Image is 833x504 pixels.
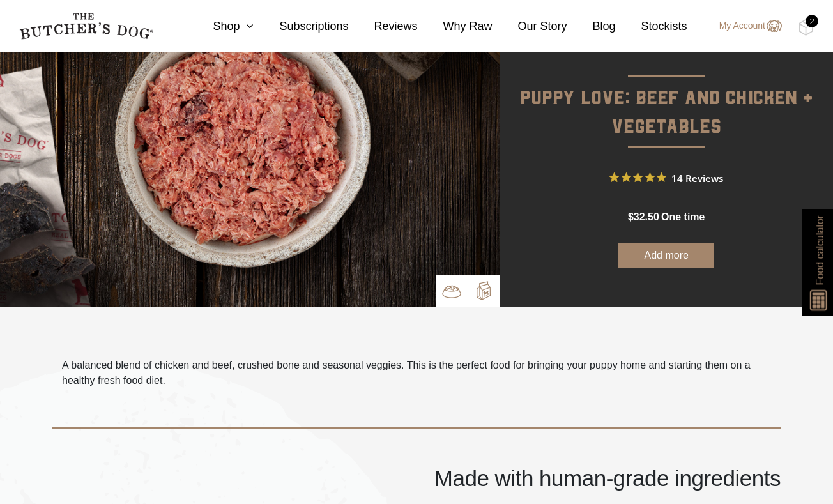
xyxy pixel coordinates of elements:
span: $ [628,211,634,222]
a: Stockists [616,18,687,35]
span: 32.50 [634,211,659,222]
img: TBD_Bowl.png [442,282,461,301]
h4: Made with human-grade ingredients [52,467,781,489]
a: Reviews [348,18,417,35]
img: TBD_Build-A-Box-2.png [474,281,493,300]
div: 2 [806,15,818,27]
p: A balanced blend of chicken and beef, crushed bone and seasonal veggies. This is the perfect food... [62,358,771,388]
button: Add more [618,243,714,268]
a: Subscriptions [254,18,348,35]
a: Why Raw [418,18,493,35]
a: My Account [707,19,782,34]
a: Our Story [493,18,567,35]
span: Food calculator [812,215,827,285]
span: one time [661,211,705,222]
a: Shop [187,18,254,35]
p: Puppy Love: Beef and Chicken + Vegetables [500,49,833,142]
button: Rated 5 out of 5 stars from 14 reviews. Jump to reviews. [609,168,723,187]
img: TBD_Cart-Full.png [798,19,814,36]
span: 14 Reviews [671,168,723,187]
a: Blog [567,18,616,35]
